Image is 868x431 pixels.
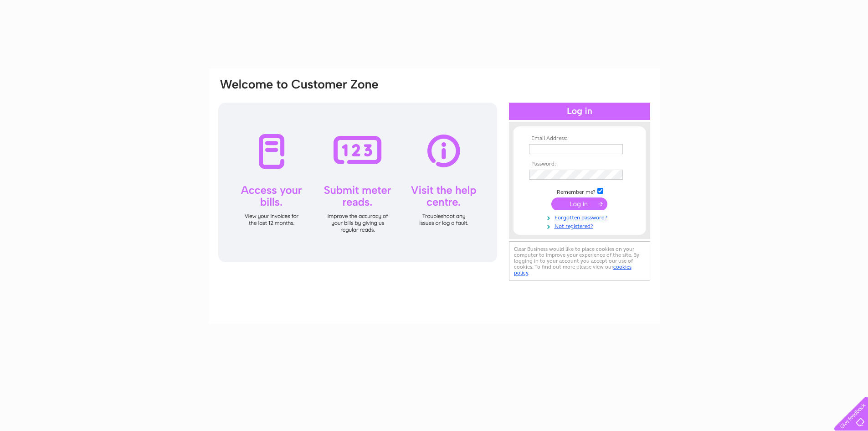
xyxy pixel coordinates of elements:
[551,197,607,210] input: Submit
[527,161,632,167] th: Password:
[529,213,632,221] a: Forgotten password?
[527,187,632,196] td: Remember me?
[527,135,632,142] th: Email Address:
[529,221,632,230] a: Not registered?
[509,241,650,281] div: Clear Business would like to place cookies on your computer to improve your experience of the sit...
[514,264,632,276] a: cookies policy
